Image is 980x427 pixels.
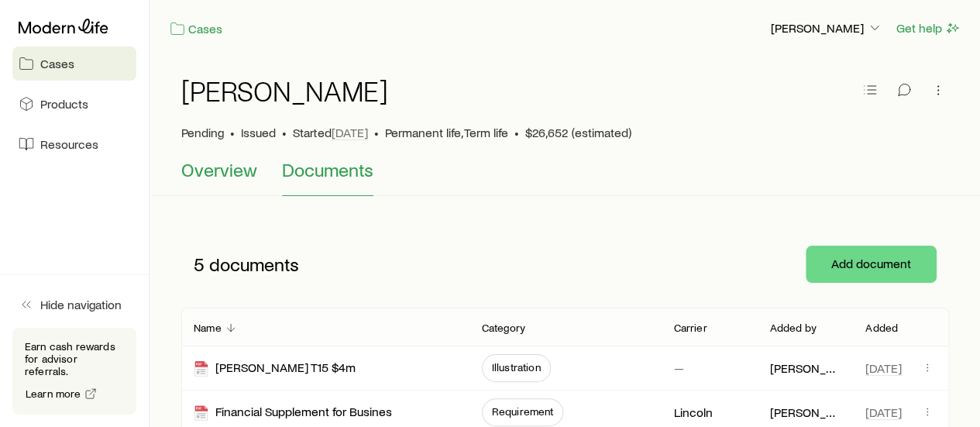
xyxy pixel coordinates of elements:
a: Cases [169,20,223,38]
div: Case details tabs [181,159,949,196]
p: [PERSON_NAME] [769,360,841,376]
span: • [374,125,379,140]
div: Financial Supplement for Busines [194,404,392,422]
span: Resources [40,136,98,152]
p: [PERSON_NAME] [769,405,841,420]
button: Get help [896,19,961,37]
div: [PERSON_NAME] T15 $4m [194,360,356,377]
p: — [673,360,683,376]
div: Earn cash rewards for advisor referrals.Learn more [12,328,136,415]
span: Overview [181,159,257,181]
span: Hide navigation [40,297,122,312]
span: $26,652 (estimated) [525,125,631,140]
button: [PERSON_NAME] [770,19,883,38]
p: Category [482,322,525,334]
span: [DATE] [865,405,902,420]
a: Products [12,87,136,121]
button: Hide navigation [12,288,136,322]
span: Products [40,96,88,112]
p: Added by [769,322,816,334]
span: Permanent life, Term life [385,125,508,140]
p: [PERSON_NAME] [771,20,882,36]
span: Documents [282,159,373,181]
span: • [282,125,287,140]
span: [DATE] [332,125,368,140]
span: Learn more [26,388,81,399]
span: Cases [40,56,74,71]
p: Lincoln [673,405,712,420]
span: Illustration [492,361,541,374]
h1: [PERSON_NAME] [181,75,388,106]
p: Earn cash rewards for advisor referrals. [25,340,124,377]
span: • [514,125,519,140]
span: 5 [194,253,205,275]
span: Issued [241,125,276,140]
p: Pending [181,125,224,140]
p: Started [293,125,368,140]
span: documents [209,253,299,275]
span: [DATE] [865,360,902,376]
span: • [230,125,235,140]
a: Resources [12,127,136,161]
a: Cases [12,46,136,81]
p: Name [194,322,222,334]
span: Requirement [492,405,554,418]
p: Carrier [673,322,707,334]
p: Added [865,322,898,334]
button: Add document [806,246,937,283]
